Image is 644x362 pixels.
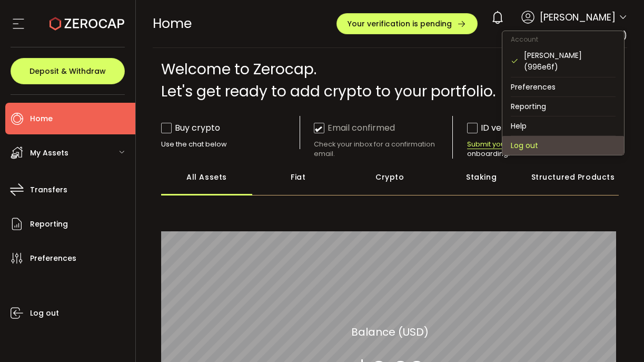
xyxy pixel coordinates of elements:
[344,159,435,195] div: Crypto
[30,217,68,232] span: Reporting
[30,145,68,161] span: My Assets
[527,159,619,195] div: Structured Products
[30,111,53,126] span: Home
[348,20,452,27] span: Your verification is pending
[467,140,534,149] span: Submit your ID docs
[502,136,624,155] li: Log out
[467,121,522,134] div: ID verified
[502,77,624,96] li: Preferences
[30,306,59,321] span: Log out
[30,182,67,198] span: Transfers
[29,67,106,75] span: Deposit & Withdraw
[502,97,624,116] li: Reporting
[314,121,395,134] div: Email confirmed
[161,58,619,103] div: Welcome to Zerocap. Let's get ready to add crypto to your portfolio.
[314,140,452,159] div: Check your inbox for a confirmation email.
[336,13,478,34] button: Your verification is pending
[351,324,429,339] section: Balance (USD)
[467,140,606,159] div: to complete onboarding.
[161,140,300,149] div: Use the chat below
[519,248,644,362] iframe: Chat Widget
[524,50,616,73] div: [PERSON_NAME] (996e6f)
[11,58,125,84] button: Deposit & Withdraw
[540,10,616,24] span: [PERSON_NAME]
[30,251,76,266] span: Preferences
[252,159,344,195] div: Fiat
[153,14,192,33] span: Home
[502,116,624,135] li: Help
[435,159,527,195] div: Staking
[161,121,220,134] div: Buy crypto
[502,35,547,44] span: Account
[161,159,253,195] div: All Assets
[519,30,627,42] span: [PERSON_NAME] (996e6f)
